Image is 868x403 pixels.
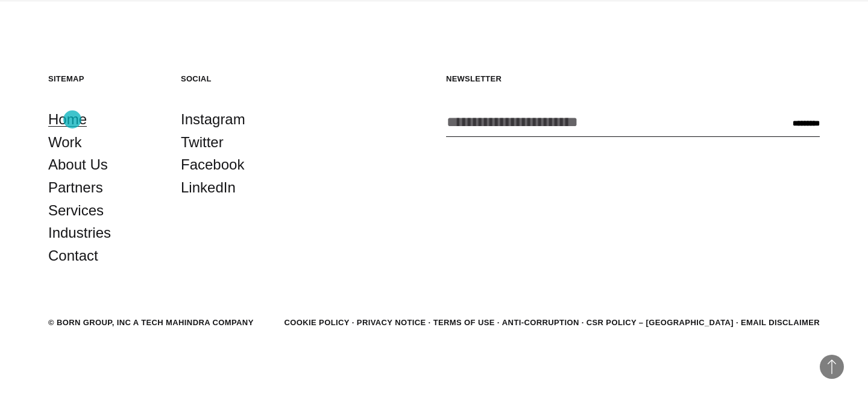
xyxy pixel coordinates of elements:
[48,108,87,131] a: Home
[433,318,495,327] a: Terms of Use
[741,318,820,327] a: Email Disclaimer
[48,176,103,199] a: Partners
[48,199,104,222] a: Services
[48,221,111,244] a: Industries
[181,176,236,199] a: LinkedIn
[181,74,289,84] h5: Social
[284,318,349,327] a: Cookie Policy
[48,244,98,267] a: Contact
[446,74,820,84] h5: Newsletter
[502,318,579,327] a: Anti-Corruption
[357,318,426,327] a: Privacy Notice
[48,74,157,84] h5: Sitemap
[820,355,844,379] button: Back to Top
[181,153,244,176] a: Facebook
[48,317,254,329] div: © BORN GROUP, INC A Tech Mahindra Company
[181,131,224,154] a: Twitter
[587,318,734,327] a: CSR POLICY – [GEOGRAPHIC_DATA]
[181,108,245,131] a: Instagram
[48,131,82,154] a: Work
[48,153,108,176] a: About Us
